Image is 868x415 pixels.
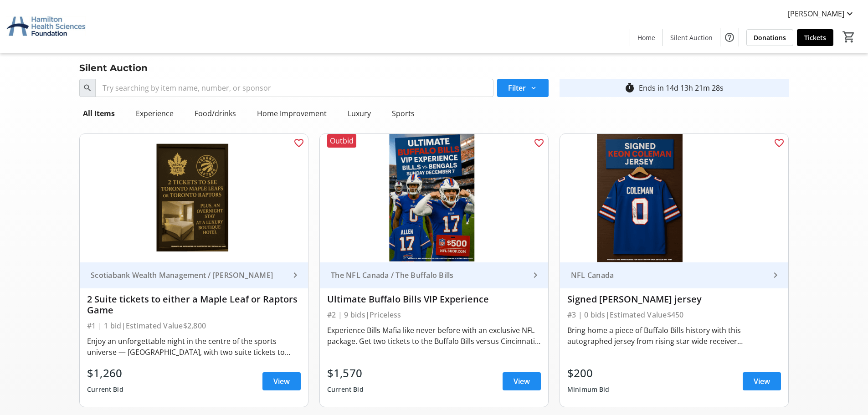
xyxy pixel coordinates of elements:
a: Home [630,29,663,46]
span: Filter [508,82,526,93]
button: Cart [841,29,857,45]
div: Signed [PERSON_NAME] jersey [567,294,781,305]
span: View [754,376,770,387]
div: Experience Bills Mafia like never before with an exclusive NFL package. Get two tickets to the Bu... [327,325,541,347]
div: #2 | 9 bids | Priceless [327,308,541,321]
div: $1,570 [327,365,364,381]
img: Ultimate Buffalo Bills VIP Experience [320,134,548,262]
div: Current Bid [327,381,364,398]
div: $1,260 [87,365,123,381]
span: View [273,376,290,387]
a: NFL Canada [560,262,788,288]
div: #1 | 1 bid | Estimated Value $2,800 [87,319,301,332]
div: Minimum Bid [567,381,610,398]
button: Filter [497,79,549,97]
a: Silent Auction [663,29,720,46]
mat-icon: favorite_outline [293,138,304,149]
div: Ends in 14d 13h 21m 28s [639,82,724,93]
span: View [514,376,530,387]
div: Sports [388,104,418,123]
button: Help [720,28,739,46]
span: Donations [754,33,786,42]
a: The NFL Canada / The Buffalo Bills [320,262,548,288]
div: Scotiabank Wealth Management / [PERSON_NAME] [87,271,290,280]
span: Tickets [804,33,826,42]
div: Outbid [327,134,356,148]
div: Bring home a piece of Buffalo Bills history with this autographed jersey from rising star wide re... [567,325,781,347]
a: Donations [746,29,793,46]
div: $200 [567,365,610,381]
div: Home Improvement [253,104,330,123]
mat-icon: keyboard_arrow_right [770,270,781,281]
div: Enjoy an unforgettable night in the centre of the sports universe — [GEOGRAPHIC_DATA], with two s... [87,336,301,358]
span: [PERSON_NAME] [788,8,844,19]
div: Current Bid [87,381,123,398]
div: Silent Auction [74,61,153,75]
div: NFL Canada [567,271,770,280]
mat-icon: keyboard_arrow_right [290,270,301,281]
mat-icon: favorite_outline [774,138,785,149]
a: Scotiabank Wealth Management / [PERSON_NAME] [80,262,308,288]
a: View [743,372,781,390]
a: View [262,372,301,390]
img: Signed Keon Coleman jersey [560,134,788,262]
div: Food/drinks [191,104,240,123]
span: Silent Auction [670,33,713,42]
div: Ultimate Buffalo Bills VIP Experience [327,294,541,305]
span: Home [637,33,655,42]
mat-icon: keyboard_arrow_right [530,270,541,281]
div: 2 Suite tickets to either a Maple Leaf or Raptors Game [87,294,301,316]
div: All Items [79,104,118,123]
mat-icon: timer_outline [624,82,635,93]
a: View [503,372,541,390]
img: 2 Suite tickets to either a Maple Leaf or Raptors Game [80,134,308,262]
a: Tickets [797,29,833,46]
input: Try searching by item name, number, or sponsor [95,79,493,97]
div: Luxury [344,104,375,123]
div: Experience [132,104,177,123]
div: The NFL Canada / The Buffalo Bills [327,271,530,280]
mat-icon: favorite_outline [534,138,544,149]
img: Hamilton Health Sciences Foundation's Logo [5,4,87,49]
div: #3 | 0 bids | Estimated Value $450 [567,308,781,321]
button: [PERSON_NAME] [781,6,863,21]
